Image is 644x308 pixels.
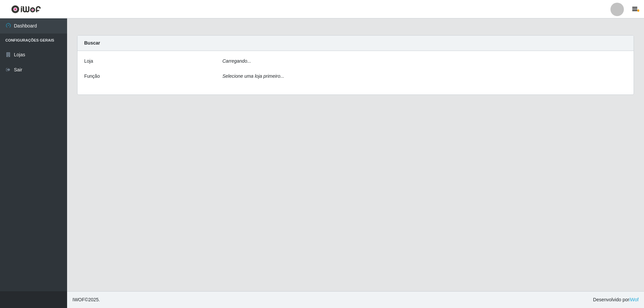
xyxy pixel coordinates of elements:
img: CoreUI Logo [11,5,41,13]
span: IWOF [72,297,85,302]
strong: Buscar [84,40,100,46]
label: Função [84,73,100,80]
i: Carregando... [222,58,251,64]
span: Desenvolvido por [593,296,639,303]
span: © 2025 . [72,296,100,303]
i: Selecione uma loja primeiro... [222,73,284,79]
label: Loja [84,58,93,65]
a: iWof [629,297,639,302]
